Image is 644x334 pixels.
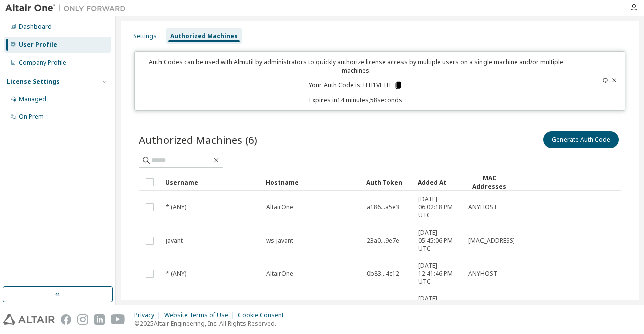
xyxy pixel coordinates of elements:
[309,81,403,90] p: Your Auth Code is: TEH1VLTH
[366,174,410,190] div: Auth Token
[418,174,460,190] div: Added At
[134,319,290,328] p: © 2025 Altair Engineering, Inc. All Rights Reserved.
[266,270,293,278] span: AltairOne
[111,314,125,325] img: youtube.svg
[418,295,459,319] span: [DATE] 12:41:46 PM UTC
[19,95,46,103] div: Managed
[134,311,164,319] div: Privacy
[3,314,55,325] img: altair_logo.svg
[418,195,459,219] span: [DATE] 06:02:18 PM UTC
[166,203,186,211] span: * (ANY)
[166,270,186,278] span: * (ANY)
[367,270,399,278] span: 0b83...4c12
[266,203,293,211] span: AltairOne
[468,270,497,278] span: ANYHOST
[7,78,60,86] div: License Settings
[141,96,571,104] p: Expires in 14 minutes, 58 seconds
[139,133,257,147] span: Authorized Machines (6)
[19,113,44,121] div: On Prem
[133,32,157,40] div: Settings
[468,203,497,211] span: ANYHOST
[166,237,183,245] span: javant
[165,174,258,190] div: Username
[543,131,619,148] button: Generate Auth Code
[164,311,238,319] div: Website Terms of Use
[367,237,399,245] span: 23a0...9e7e
[141,58,571,75] p: Auth Codes can be used with Almutil by administrators to quickly authorize license access by mult...
[266,237,293,245] span: ws-javant
[94,314,105,325] img: linkedin.svg
[61,314,71,325] img: facebook.svg
[19,41,57,49] div: User Profile
[468,174,510,191] div: MAC Addresses
[19,59,66,67] div: Company Profile
[19,23,52,31] div: Dashboard
[170,32,238,40] div: Authorized Machines
[238,311,290,319] div: Cookie Consent
[418,262,459,286] span: [DATE] 12:41:46 PM UTC
[5,3,131,13] img: Altair One
[468,237,515,245] span: [MAC_ADDRESS]
[367,203,399,211] span: a186...a5e3
[266,174,358,190] div: Hostname
[77,314,88,325] img: instagram.svg
[418,229,459,253] span: [DATE] 05:45:06 PM UTC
